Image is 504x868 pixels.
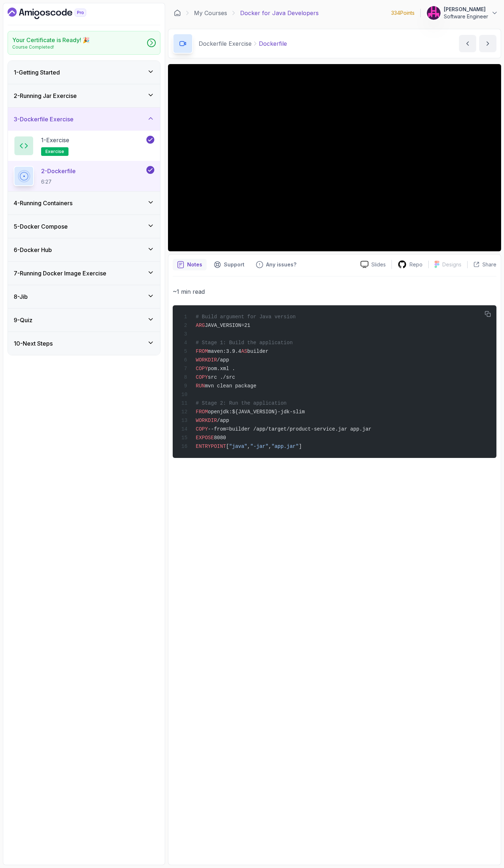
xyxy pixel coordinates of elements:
[482,261,496,268] p: Share
[467,261,496,268] button: Share
[208,409,305,415] span: openjdk:${JAVA_VERSION}-jdk-slim
[196,366,208,372] span: COPY
[217,357,229,363] span: /app
[252,259,301,270] button: Feedback button
[241,348,247,354] span: AS
[8,61,160,84] button: 1-Getting Started
[224,261,244,268] p: Support
[444,6,488,13] p: [PERSON_NAME]
[410,261,423,268] p: Repo
[196,314,296,320] span: # Build argument for Java version
[371,261,386,268] p: Slides
[41,167,76,175] p: 2 - Dockerfile
[187,261,202,268] p: Notes
[247,444,250,449] span: ,
[45,149,64,154] span: exercise
[250,444,268,449] span: "-jar"
[442,261,461,268] p: Designs
[217,418,229,423] span: /app
[12,44,90,50] p: Course Completed!
[266,261,296,268] p: Any issues?
[205,323,250,328] span: JAVA_VERSION=21
[459,35,476,52] button: previous content
[8,285,160,308] button: 8-Jib
[299,444,302,449] span: ]
[8,84,160,107] button: 2-Running Jar Exercise
[8,192,160,215] button: 4-Running Containers
[14,199,72,207] h3: 4 - Running Containers
[196,323,205,328] span: ARG
[14,246,52,254] h3: 6 - Docker Hub
[8,332,160,355] button: 10-Next Steps
[168,64,501,251] iframe: 2 - Dockerfile
[199,39,252,48] p: Dockerfile Exercise
[392,260,428,269] a: Repo
[355,261,392,268] a: Slides
[444,13,488,20] p: Software Engineer
[196,383,205,389] span: RUN
[8,262,160,285] button: 7-Running Docker Image Exercise
[8,238,160,261] button: 6-Docker Hub
[196,426,208,432] span: COPY
[14,269,106,278] h3: 7 - Running Docker Image Exercise
[14,166,154,186] button: 2-Dockerfile6:27
[208,426,372,432] span: --from=builder /app/target/product-service.jar app.jar
[196,435,214,441] span: EXPOSE
[196,418,217,423] span: WORKDIR
[391,9,415,17] p: 334 Points
[259,39,287,48] p: Dockerfile
[41,178,76,185] p: 6:27
[208,348,241,354] span: maven:3.9.4
[229,444,247,449] span: "java"
[41,136,69,144] p: 1 - Exercise
[8,31,160,55] a: Your Certificate is Ready! 🎉Course Completed!
[226,444,229,449] span: [
[12,36,90,44] h2: Your Certificate is Ready! 🎉
[14,292,28,301] h3: 8 - Jib
[14,68,60,77] h3: 1 - Getting Started
[14,339,53,348] h3: 10 - Next Steps
[208,366,235,372] span: pom.xml .
[427,6,441,20] img: user profile image
[196,409,208,415] span: FROM
[247,348,269,354] span: builder
[271,444,299,449] span: "app.jar"
[14,222,68,231] h3: 5 - Docker Compose
[196,374,208,380] span: COPY
[208,374,235,380] span: src ./src
[479,35,496,52] button: next content
[214,435,226,441] span: 8080
[14,91,77,100] h3: 2 - Running Jar Exercise
[196,444,226,449] span: ENTRYPOINT
[194,9,227,17] a: My Courses
[8,309,160,332] button: 9-Quiz
[205,383,256,389] span: mvn clean package
[196,340,293,346] span: # Stage 1: Build the application
[173,287,496,297] p: ~1 min read
[196,400,287,406] span: # Stage 2: Run the application
[269,444,271,449] span: ,
[196,348,208,354] span: FROM
[8,215,160,238] button: 5-Docker Compose
[14,136,154,156] button: 1-Exerciseexercise
[426,6,498,20] button: user profile image[PERSON_NAME]Software Engineer
[14,115,74,123] h3: 3 - Dockerfile Exercise
[196,357,217,363] span: WORKDIR
[174,9,181,17] a: Dashboard
[14,316,32,324] h3: 9 - Quiz
[8,8,103,19] a: Dashboard
[240,9,319,17] p: Docker for Java Developers
[209,259,249,270] button: Support button
[173,259,207,270] button: notes button
[8,108,160,131] button: 3-Dockerfile Exercise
